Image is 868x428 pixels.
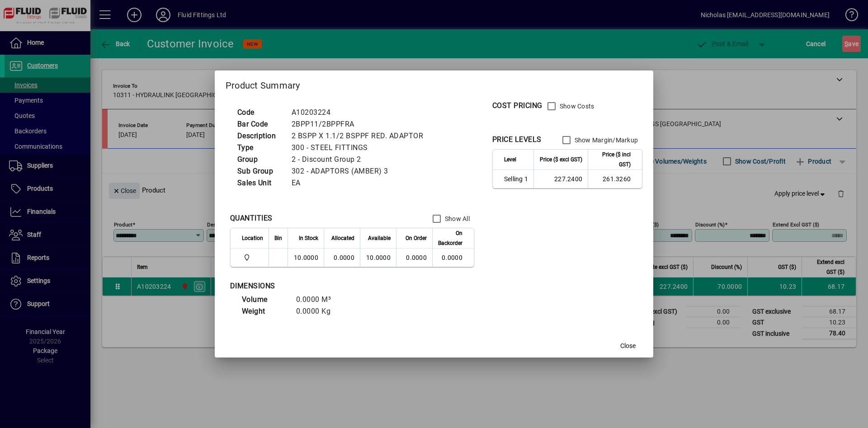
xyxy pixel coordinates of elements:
span: Selling 1 [504,174,528,183]
label: Show Costs [558,102,594,111]
td: 0.0000 M³ [292,294,346,306]
td: Type [233,142,287,154]
label: Show Margin/Markup [573,136,638,145]
label: Show All [443,214,470,223]
td: EA [287,177,434,189]
div: DIMENSIONS [230,281,456,292]
td: 0.0000 [432,249,474,267]
td: 302 - ADAPTORS (AMBER) 3 [287,165,434,177]
td: Group [233,154,287,165]
h2: Product Summary [215,71,653,97]
span: On Order [406,233,427,243]
span: Allocated [331,233,354,243]
td: Code [233,107,287,118]
span: Close [620,341,636,351]
td: 10.0000 [360,249,396,267]
span: Price ($ excl GST) [540,155,582,165]
td: Weight [237,306,292,317]
td: 2BPP11/2BPPFRA [287,118,434,130]
span: Location [242,233,263,243]
td: Bar Code [233,118,287,130]
span: On Backorder [438,228,462,248]
td: 10.0000 [288,249,324,267]
div: QUANTITIES [230,213,273,224]
td: 0.0000 Kg [292,306,346,317]
button: Close [613,338,642,354]
span: Level [504,155,516,165]
td: 2 BSPP X 1.1/2 BSPPF RED. ADAPTOR [287,130,434,142]
span: Price ($ incl GST) [594,150,631,169]
td: 261.3260 [588,170,642,188]
div: PRICE LEVELS [492,134,542,145]
td: 300 - STEEL FITTINGS [287,142,434,154]
td: 0.0000 [324,249,360,267]
span: Bin [274,233,282,243]
td: Sub Group [233,165,287,177]
td: A10203224 [287,107,434,118]
span: In Stock [299,233,318,243]
span: Available [368,233,391,243]
td: 227.2400 [533,170,588,188]
div: COST PRICING [492,100,542,111]
td: Description [233,130,287,142]
td: 2 - Discount Group 2 [287,154,434,165]
td: Sales Unit [233,177,287,189]
span: 0.0000 [406,254,427,261]
td: Volume [237,294,292,306]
